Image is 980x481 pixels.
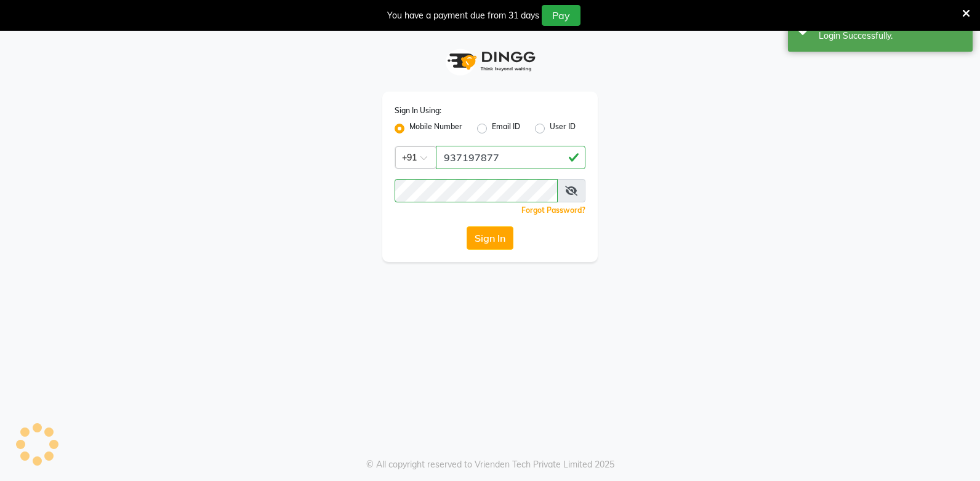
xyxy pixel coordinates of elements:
[819,30,963,42] div: Login Successfully.
[395,179,558,202] input: Username
[542,5,580,26] button: Pay
[467,226,513,250] button: Sign In
[409,121,462,136] label: Mobile Number
[436,146,585,169] input: Username
[521,205,585,215] a: Forgot Password?
[492,121,520,136] label: Email ID
[550,121,576,136] label: User ID
[441,43,539,79] img: logo1.svg
[387,9,539,22] div: You have a payment due from 31 days
[395,105,441,116] label: Sign In Using:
